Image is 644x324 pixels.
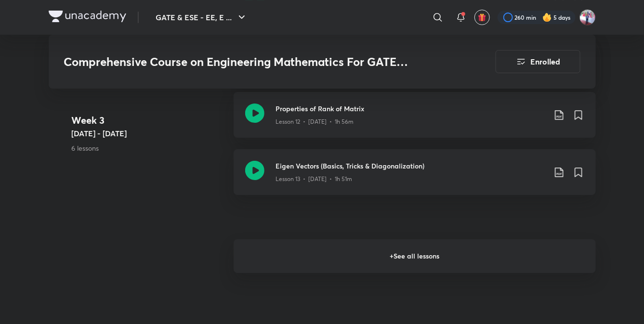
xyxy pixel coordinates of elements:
[234,92,596,149] a: Properties of Rank of MatrixLesson 12 • [DATE] • 1h 56m
[474,10,490,25] button: avatar
[49,11,126,25] a: Company Logo
[276,117,354,126] p: Lesson 12 • [DATE] • 1h 56m
[276,161,546,171] h3: Eigen Vectors (Basics, Tricks & Diagonalization)
[72,128,226,139] h5: [DATE] - [DATE]
[234,149,596,207] a: Eigen Vectors (Basics, Tricks & Diagonalization)Lesson 13 • [DATE] • 1h 51m
[276,104,546,114] h3: Properties of Rank of Matrix
[579,9,596,26] img: Pradeep Kumar
[478,13,486,22] img: avatar
[234,239,596,273] h6: + See all lessons
[64,55,441,69] h3: Comprehensive Course on Engineering Mathematics For GATE 2025/26
[496,50,580,73] button: Enrolled
[72,143,226,153] p: 6 lessons
[150,8,253,27] button: GATE & ESE - EE, E ...
[276,175,353,183] p: Lesson 13 • [DATE] • 1h 51m
[72,113,226,128] h4: Week 3
[542,13,552,22] img: streak
[49,11,126,22] img: Company Logo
